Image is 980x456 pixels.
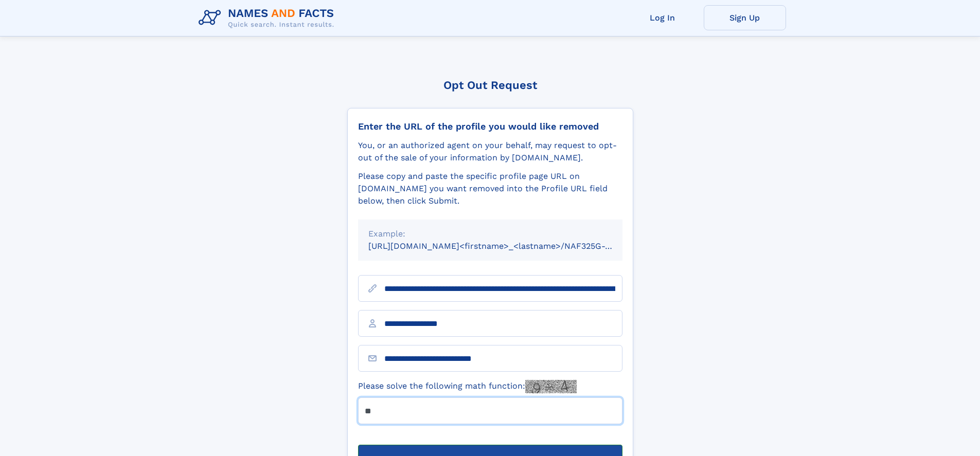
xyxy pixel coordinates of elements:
[358,121,622,132] div: Enter the URL of the profile you would like removed
[358,139,622,164] div: You, or an authorized agent on your behalf, may request to opt-out of the sale of your informatio...
[347,79,633,92] div: Opt Out Request
[358,170,622,207] div: Please copy and paste the specific profile page URL on [DOMAIN_NAME] you want removed into the Pr...
[358,380,577,393] label: Please solve the following math function:
[368,228,612,240] div: Example:
[621,5,704,30] a: Log In
[704,5,786,30] a: Sign Up
[194,4,343,32] img: Logo Names and Facts
[368,241,642,251] small: [URL][DOMAIN_NAME]<firstname>_<lastname>/NAF325G-xxxxxxxx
